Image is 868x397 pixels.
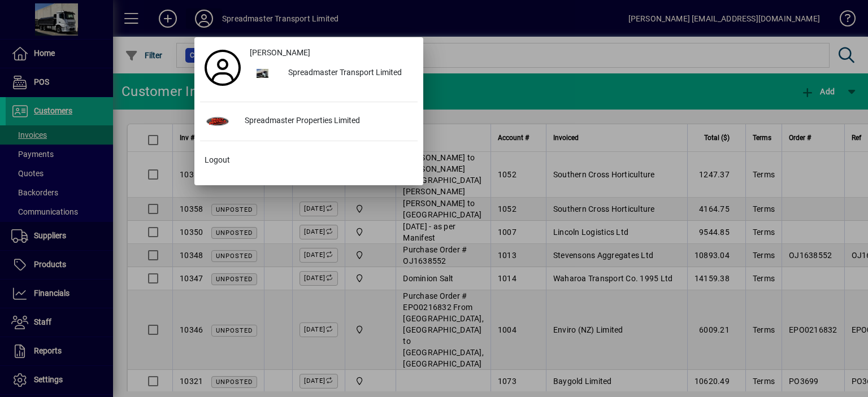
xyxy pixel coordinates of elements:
[245,43,418,63] a: [PERSON_NAME]
[236,111,418,132] div: Spreadmaster Properties Limited
[250,47,310,59] span: [PERSON_NAME]
[279,63,418,84] div: Spreadmaster Transport Limited
[205,154,230,166] span: Logout
[200,150,418,171] button: Logout
[200,111,418,132] button: Spreadmaster Properties Limited
[245,63,418,84] button: Spreadmaster Transport Limited
[200,58,245,78] a: Profile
